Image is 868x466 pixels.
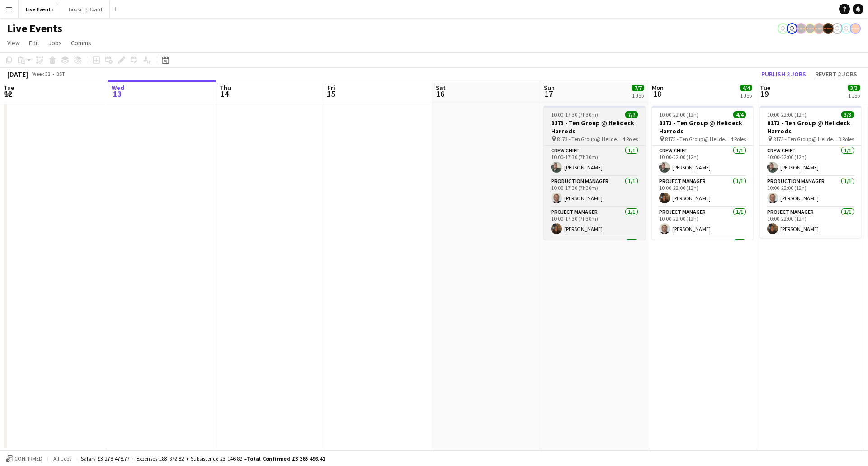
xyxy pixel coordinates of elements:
[767,111,807,118] span: 10:00-22:00 (12h)
[544,146,645,176] app-card-role: Crew Chief1/110:00-17:30 (7h30m)[PERSON_NAME]
[220,84,231,92] span: Thu
[659,111,698,118] span: 10:00-22:00 (12h)
[436,84,446,92] span: Sat
[544,176,645,207] app-card-role: Production Manager1/110:00-17:30 (7h30m)[PERSON_NAME]
[632,85,644,91] span: 7/7
[29,39,39,47] span: Edit
[773,136,839,142] span: 8173 - Ten Group @ Helideck Harrods
[19,0,61,18] button: Live Events
[4,37,24,49] a: View
[814,23,825,34] app-user-avatar: Production Managers
[759,89,770,99] span: 19
[2,89,14,99] span: 12
[7,70,28,79] div: [DATE]
[758,68,810,80] button: Publish 2 jobs
[544,119,645,135] h3: 8173 - Ten Group @ Helideck Harrods
[632,92,644,99] div: 1 Job
[823,23,834,34] app-user-avatar: Production Managers
[778,23,788,34] app-user-avatar: Andrew Gorman
[731,136,746,142] span: 4 Roles
[760,119,861,135] h3: 8173 - Ten Group @ Helideck Harrods
[52,455,73,462] span: All jobs
[625,111,638,118] span: 7/7
[67,37,95,49] a: Comms
[48,39,62,47] span: Jobs
[665,136,731,142] span: 8173 - Ten Group @ Helideck Harrods
[7,22,62,35] h1: Live Events
[544,106,645,240] app-job-card: 10:00-17:30 (7h30m)7/78173 - Ten Group @ Helideck Harrods 8173 - Ten Group @ Helideck Harrods4 Ro...
[850,23,861,34] app-user-avatar: Alex Gill
[760,146,861,176] app-card-role: Crew Chief1/110:00-22:00 (12h)[PERSON_NAME]
[841,111,854,118] span: 3/3
[841,23,852,34] app-user-avatar: Technical Department
[81,455,325,462] div: Salary £3 278 478.77 + Expenses £83 872.82 + Subsistence £3 146.82 =
[434,89,446,99] span: 16
[623,136,638,142] span: 4 Roles
[652,207,753,238] app-card-role: Project Manager1/110:00-22:00 (12h)[PERSON_NAME]
[740,85,752,91] span: 4/4
[652,84,664,92] span: Mon
[652,146,753,176] app-card-role: Crew Chief1/110:00-22:00 (12h)[PERSON_NAME]
[544,84,555,92] span: Sun
[787,23,797,34] app-user-avatar: Eden Hopkins
[45,37,66,49] a: Jobs
[848,92,860,99] div: 1 Job
[112,84,124,92] span: Wed
[5,454,44,464] button: Confirmed
[760,106,861,238] app-job-card: 10:00-22:00 (12h)3/38173 - Ten Group @ Helideck Harrods 8173 - Ten Group @ Helideck Harrods3 Role...
[7,39,20,47] span: View
[652,119,753,135] h3: 8173 - Ten Group @ Helideck Harrods
[544,238,645,308] app-card-role: Site Technician4/4
[557,136,623,142] span: 8173 - Ten Group @ Helideck Harrods
[247,455,325,462] span: Total Confirmed £3 365 498.41
[652,176,753,207] app-card-role: Project Manager1/110:00-22:00 (12h)[PERSON_NAME]
[551,111,598,118] span: 10:00-17:30 (7h30m)
[25,37,43,49] a: Edit
[56,71,65,77] div: BST
[760,207,861,238] app-card-role: Project Manager1/110:00-22:00 (12h)[PERSON_NAME]
[71,39,91,47] span: Comms
[4,84,14,92] span: Tue
[740,92,752,99] div: 1 Job
[61,0,110,18] button: Booking Board
[848,85,860,91] span: 3/3
[328,84,335,92] span: Fri
[811,68,861,80] button: Revert 2 jobs
[110,89,124,99] span: 13
[651,89,664,99] span: 18
[30,71,52,77] span: Week 33
[733,111,746,118] span: 4/4
[832,23,843,34] app-user-avatar: Ollie Rolfe
[839,136,854,142] span: 3 Roles
[326,89,335,99] span: 15
[805,23,816,34] app-user-avatar: Production Managers
[218,89,231,99] span: 14
[14,456,42,462] span: Confirmed
[652,106,753,240] app-job-card: 10:00-22:00 (12h)4/48173 - Ten Group @ Helideck Harrods 8173 - Ten Group @ Helideck Harrods4 Role...
[544,207,645,238] app-card-role: Project Manager1/110:00-17:30 (7h30m)[PERSON_NAME]
[542,89,555,99] span: 17
[796,23,807,34] app-user-avatar: Production Managers
[760,176,861,207] app-card-role: Production Manager1/110:00-22:00 (12h)[PERSON_NAME]
[760,84,770,92] span: Tue
[652,238,753,268] app-card-role: Site Technician1/1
